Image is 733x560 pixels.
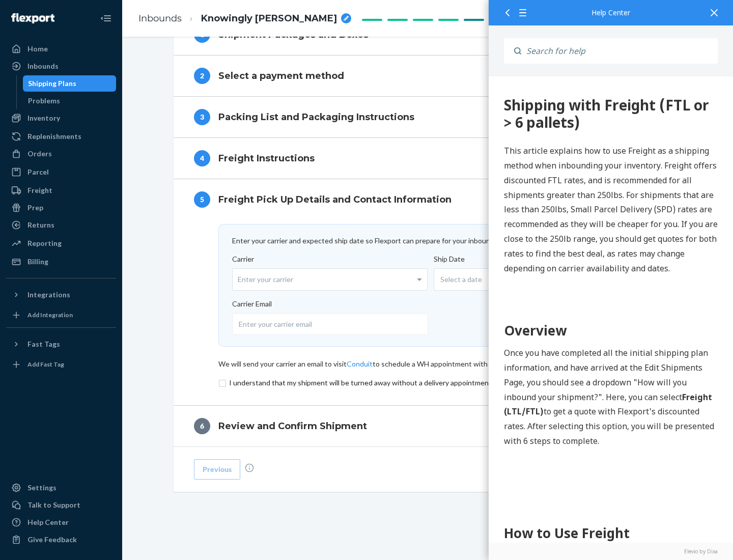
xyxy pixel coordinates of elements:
[27,517,69,527] div: Help Center
[232,236,624,246] div: Enter your carrier and expected ship date so Flexport can prepare for your inbound .
[6,182,116,199] a: Freight
[27,61,59,71] div: Inbounds
[232,299,618,335] label: Carrier Email
[27,185,52,195] div: Freight
[6,514,116,530] a: Help Center
[15,269,229,372] p: Once you have completed all the initial shipping plan information, and have arrived at the Edit S...
[138,13,182,24] a: Inbounds
[6,128,116,145] a: Replenishments
[23,93,117,109] a: Problems
[6,307,116,323] a: Add Integration
[174,179,683,220] button: 5Freight Pick Up Details and Contact Information
[27,149,52,159] div: Orders
[218,193,452,206] h4: Freight Pick Up Details and Contact Information
[15,67,229,199] p: This article explains how to use Freight as a shipping method when inbounding your inventory. Fre...
[194,418,210,434] div: 6
[23,75,117,92] a: Shipping Plans
[6,497,116,513] a: Talk to Support
[28,96,60,106] div: Problems
[440,274,482,285] span: Select a date
[15,477,229,495] h2: Step 1: Boxes and Labels
[6,531,116,548] button: Give Feedback
[6,41,116,57] a: Home
[130,4,359,34] ol: breadcrumbs
[6,336,116,352] button: Fast Tags
[6,235,116,251] a: Reporting
[194,68,210,84] div: 2
[27,257,48,267] div: Billing
[194,459,240,480] button: Previous
[218,110,414,124] h4: Packing List and Packaging Instructions
[218,152,315,165] h4: Freight Instructions
[27,339,60,349] div: Fast Tags
[174,406,683,446] button: 6Review and Confirm Shipment
[504,9,718,16] div: Help Center
[96,8,116,29] button: Close Navigation
[27,360,64,369] div: Add Fast Tag
[6,217,116,233] a: Returns
[194,150,210,166] div: 4
[504,548,718,555] a: Elevio by Dixa
[27,167,49,177] div: Parcel
[28,78,76,89] div: Shipping Plans
[6,146,116,162] a: Orders
[15,447,229,467] h1: How to Use Freight
[232,313,428,335] input: Enter your carrier email
[174,55,683,96] button: 2Select a payment method
[11,13,54,23] img: Flexport logo
[27,311,73,319] div: Add Integration
[6,58,116,74] a: Inbounds
[6,254,116,270] a: Billing
[27,220,54,230] div: Returns
[15,20,229,54] div: 360 Shipping with Freight (FTL or > 6 pallets)
[27,113,60,123] div: Inventory
[6,480,116,496] a: Settings
[27,238,62,248] div: Reporting
[15,244,229,264] h1: Overview
[27,483,57,493] div: Settings
[521,38,718,64] input: Search
[27,203,43,213] div: Prep
[27,131,81,142] div: Replenishments
[174,97,683,137] button: 3Packing List and Packaging Instructions
[6,200,116,216] a: Prep
[434,254,636,299] label: Ship Date
[347,359,373,368] a: Conduit
[194,191,210,208] div: 5
[194,109,210,125] div: 3
[27,44,48,54] div: Home
[6,110,116,126] a: Inventory
[233,269,427,290] div: Enter your carrier
[6,356,116,373] a: Add Fast Tag
[6,164,116,180] a: Parcel
[27,500,80,510] div: Talk to Support
[218,419,367,433] h4: Review and Confirm Shipment
[27,290,70,300] div: Integrations
[174,138,683,179] button: 4Freight Instructions
[218,69,344,82] h4: Select a payment method
[27,535,77,545] div: Give Feedback
[6,287,116,303] button: Integrations
[232,254,428,291] label: Carrier
[218,359,638,369] div: We will send your carrier an email to visit to schedule a WH appointment with Reference ASN / PO # .
[201,12,337,25] span: Knowingly Calm Akbash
